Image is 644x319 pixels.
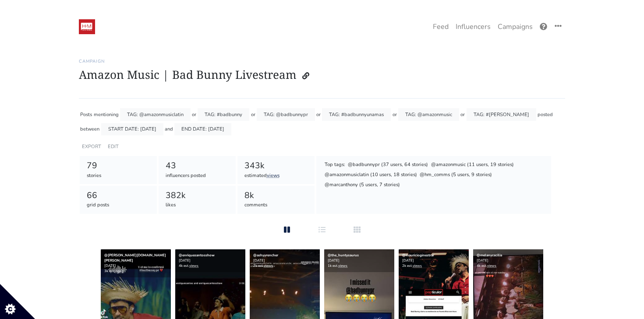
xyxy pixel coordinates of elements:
img: 19:52:48_1547236368 [79,19,95,34]
div: [DATE] 2k est. [250,249,320,272]
div: grid posts [87,202,150,209]
div: influencers posted [166,172,229,180]
div: or [460,108,465,121]
div: 343k [244,159,308,172]
div: @marcanthony (5 users, 7 stories) [324,181,400,189]
div: [DATE] 4k est. [175,249,245,272]
div: END DATE: [DATE] [174,123,231,136]
a: @[PERSON_NAME][DOMAIN_NAME][PERSON_NAME] [104,253,166,263]
div: 382k [166,189,229,202]
div: and [165,123,173,136]
div: TAG: @badbunnypr [257,108,315,121]
div: @amazonmusiclatin (10 users, 18 stories) [324,170,418,179]
div: TAG: @amazonmusic [398,108,459,121]
div: [DATE] 2k est. [399,249,469,272]
div: posted [538,108,553,121]
div: 79 [87,159,150,172]
div: TAG: @amazonmusiclatin [120,108,191,121]
div: 8k [244,189,308,202]
a: @the_huntysaurus [328,253,359,258]
div: Posts [80,108,92,121]
div: mentioning [94,108,119,121]
div: or [316,108,321,121]
div: or [192,108,196,121]
a: @enriquesantosshow [179,253,215,258]
div: 66 [87,189,150,202]
a: Campaigns [494,18,536,35]
div: between [80,123,99,136]
div: [DATE] 1k est. [324,249,394,272]
div: stories [87,172,150,180]
a: views [264,263,273,268]
div: comments [244,202,308,209]
a: EDIT [108,143,119,150]
div: 43 [166,159,229,172]
div: or [393,108,397,121]
div: estimated [244,172,308,180]
div: or [251,108,255,121]
a: Influencers [452,18,494,35]
a: @melanycecilia [477,253,502,258]
div: likes [166,202,229,209]
div: TAG: #badbunny [198,108,249,121]
div: Top tags: [324,160,346,169]
div: @hm_comms (5 users, 9 stories) [419,170,493,179]
a: @ashyyrencher [253,253,278,258]
a: views [487,263,496,268]
a: views [189,263,198,268]
div: @badbunnypr (37 users, 64 stories) [347,160,429,169]
a: EXPORT [82,143,101,150]
div: TAG: #badbunnyunamas [322,108,391,121]
a: views [267,172,280,179]
div: [DATE] 4k est. [473,249,543,272]
a: Feed [429,18,452,35]
div: START DATE: [DATE] [101,123,163,136]
h6: Campaign [79,59,565,64]
div: TAG: #[PERSON_NAME] [467,108,536,121]
div: @amazonmusic (11 users, 19 stories) [430,160,514,169]
h1: Amazon Music | Bad Bunny Livestream [79,67,565,84]
div: [DATE] 3k est. [101,249,171,277]
a: views [413,263,422,268]
a: @mauricioginestrar [402,253,434,258]
a: views [338,263,347,268]
a: views [115,269,124,273]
